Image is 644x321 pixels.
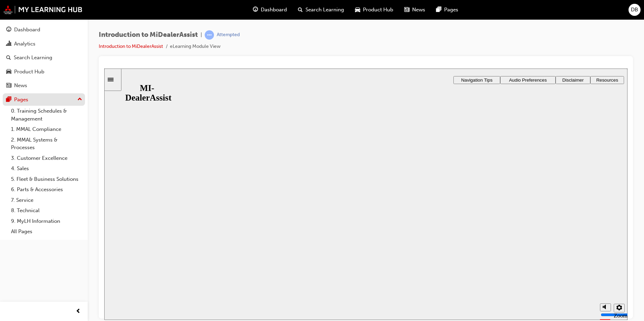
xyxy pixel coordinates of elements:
[8,124,85,135] a: 1. MMAL Compliance
[399,3,431,17] a: news-iconNews
[496,244,541,249] input: volume
[14,54,52,62] div: Search Learning
[404,6,409,14] span: news-icon
[363,6,393,14] span: Product Hub
[14,82,27,90] div: News
[6,27,11,33] span: guage-icon
[496,235,507,243] button: volume
[8,226,85,237] a: All Pages
[99,31,198,39] span: Introduction to MiDealerAssist
[3,23,85,36] a: Dashboard
[6,69,11,75] span: car-icon
[201,31,202,39] span: |
[357,9,388,14] span: Navigation Tips
[431,3,464,17] a: pages-iconPages
[3,38,85,50] a: Analytics
[631,6,638,14] span: DB
[629,4,641,16] button: DB
[14,96,28,104] div: Pages
[412,6,425,14] span: News
[261,6,287,14] span: Dashboard
[247,3,292,17] a: guage-iconDashboard
[253,6,258,14] span: guage-icon
[305,6,344,14] span: Search Learning
[458,9,479,14] span: Disclaimer
[444,6,458,14] span: Pages
[3,93,85,106] button: Pages
[8,174,85,185] a: 5. Fleet & Business Solutions
[3,5,83,14] img: mmal
[3,79,85,92] a: News
[8,216,85,227] a: 9. MyLH Information
[6,97,11,103] span: pages-icon
[492,9,514,14] span: Resources
[6,55,11,61] span: search-icon
[8,135,85,153] a: 2. MMAL Systems & Processes
[217,32,240,38] div: Attempted
[8,184,85,195] a: 6. Parts & Accessories
[3,65,85,78] a: Product Hub
[99,43,163,49] a: Introduction to MiDealerAssist
[8,195,85,206] a: 7. Service
[8,106,85,124] a: 0. Training Schedules & Management
[436,6,441,14] span: pages-icon
[3,22,85,93] button: DashboardAnalyticsSearch LearningProduct HubNews
[509,244,523,264] label: Zoom to fit
[205,30,214,40] span: learningRecordVerb_ATTEMPT-icon
[350,3,399,17] a: car-iconProduct Hub
[6,41,11,47] span: chart-icon
[14,40,35,48] div: Analytics
[8,153,85,164] a: 3. Customer Excellence
[14,26,40,34] div: Dashboard
[170,43,221,51] li: eLearning Module View
[298,6,303,14] span: search-icon
[76,307,81,316] span: prev-icon
[8,163,85,174] a: 4. Sales
[355,6,360,14] span: car-icon
[6,83,11,89] span: news-icon
[8,205,85,216] a: 8. Technical
[3,51,85,64] a: Search Learning
[14,68,44,76] div: Product Hub
[492,229,520,251] div: misc controls
[292,3,350,17] a: search-iconSearch Learning
[509,235,520,244] button: settings
[405,9,443,14] span: Audio Preferences
[77,95,82,104] span: up-icon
